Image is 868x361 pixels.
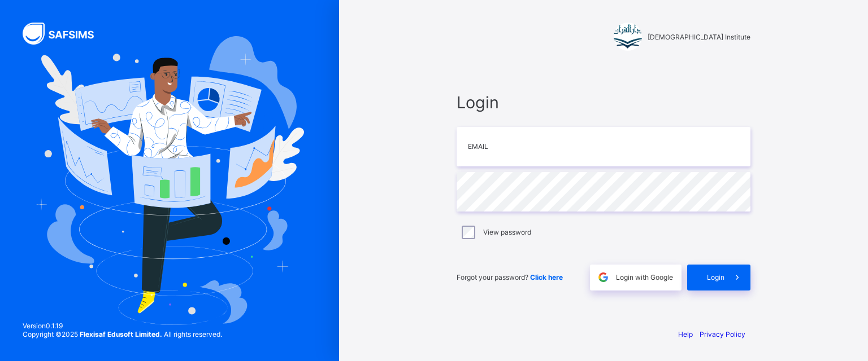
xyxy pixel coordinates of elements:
span: Forgot your password? [457,273,563,281]
a: Click here [530,273,563,281]
a: Privacy Policy [700,330,745,338]
img: SAFSIMS Logo [23,23,107,45]
span: Login with Google [616,273,673,281]
strong: Flexisaf Edusoft Limited. [80,330,162,338]
img: google.396cfc9801f0270233282035f929180a.svg [597,271,610,284]
span: Login [707,273,724,281]
span: Login [457,93,750,112]
label: View password [483,228,531,236]
span: Version 0.1.19 [23,322,222,330]
a: Help [678,330,693,338]
span: Copyright © 2025 All rights reserved. [23,330,222,338]
span: [DEMOGRAPHIC_DATA] Institute [648,33,750,41]
img: Hero Image [35,36,304,325]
